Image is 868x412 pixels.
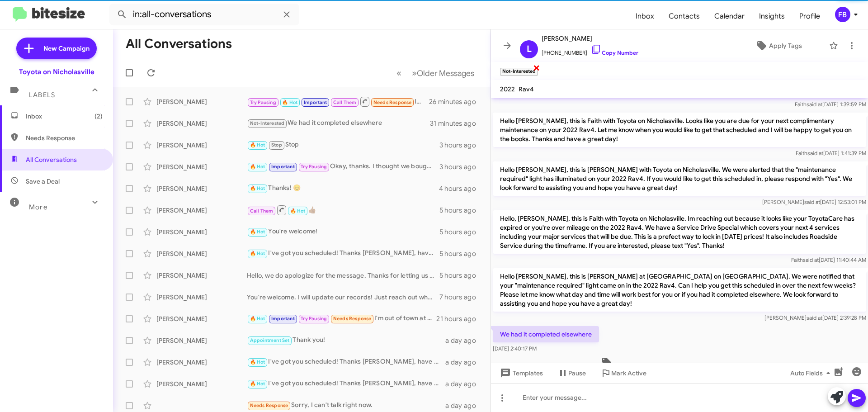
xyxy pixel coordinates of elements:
span: said at [804,199,820,205]
span: Save a Deal [26,177,60,186]
div: 3 hours ago [439,141,483,150]
span: said at [807,101,822,108]
div: a day ago [445,401,483,410]
span: Pause [568,365,586,381]
p: Hello [PERSON_NAME], this is Faith with Toyota on Nicholasville. Looks like you are due for your ... [493,113,866,147]
span: Important [304,99,327,105]
div: 5 hours ago [439,249,483,258]
span: [PERSON_NAME] [DATE] 12:53:01 PM [762,199,866,205]
span: Rav4 [519,85,534,93]
button: Next [406,64,480,82]
a: New Campaign [16,38,97,59]
button: Mark Active [593,365,654,381]
div: You're welcome! [247,227,439,237]
span: Call Them [333,99,357,105]
button: Apply Tags [732,38,825,54]
a: Inbox [628,3,661,29]
div: I've got you scheduled! Thanks [PERSON_NAME], have a great day! [247,379,445,389]
div: 3 hours ago [439,162,483,171]
a: Insights [752,3,792,29]
button: FB [827,7,858,22]
span: Call Them [250,208,274,214]
span: Faith [DATE] 1:39:59 PM [795,101,866,108]
span: Needs Response [26,133,103,142]
div: Okay, thanks. I thought we bought on [DATE]. Not sure but will def get in maybe in Sept for servi... [247,161,439,172]
div: [PERSON_NAME] [156,314,247,323]
span: Try Pausing [301,316,327,322]
span: « [396,67,401,79]
span: Appointment Set [250,337,290,343]
div: Thank you! [247,335,445,346]
span: Faith [DATE] 1:41:39 PM [796,150,866,156]
div: [PERSON_NAME] [156,141,247,150]
input: Search [109,4,299,25]
div: [PERSON_NAME] [156,97,247,106]
div: [PERSON_NAME] [156,119,247,128]
div: [PERSON_NAME] [156,249,247,258]
div: 4 hours ago [439,184,483,193]
span: Not-Interested [250,120,285,126]
span: 2022 [500,85,515,93]
div: We had it completed elsewhere [247,118,430,128]
span: Labels [29,91,55,99]
span: Important [271,316,295,322]
div: I'm out of town at the moment so I'll have to find the best time once I'm back [247,313,436,324]
span: Contacts [661,3,707,29]
span: New Campaign [43,44,90,53]
span: [PERSON_NAME] [542,33,638,44]
span: Stop [271,142,282,148]
div: [PERSON_NAME] [156,271,247,280]
div: [PERSON_NAME] [156,379,247,388]
div: a day ago [445,336,483,345]
nav: Page navigation example [392,64,480,82]
span: 🔥 Hot [250,359,265,365]
span: Needs Response [333,316,372,322]
div: [PERSON_NAME] [156,184,247,193]
span: [PERSON_NAME] [DATE] 2:39:28 PM [764,314,866,321]
span: Important [271,164,295,170]
div: 👍🏽 [247,204,439,216]
a: Copy Number [591,49,638,56]
span: 🔥 Hot [250,316,265,322]
p: Hello, [PERSON_NAME], this is Faith with Toyota on Nicholasville. Im reaching out because it look... [493,210,866,254]
h1: All Conversations [126,37,232,51]
div: [PERSON_NAME] [156,293,247,302]
div: Sorry, I can't talk right now. [247,400,445,411]
a: Calendar [707,3,752,29]
span: (2) [94,112,103,121]
span: Needs Response [373,99,412,105]
span: said at [807,150,823,156]
a: Profile [792,3,827,29]
div: Hello, we do apologize for the message. Thanks for letting us know, we will update our records! H... [247,271,439,280]
div: [PERSON_NAME] [156,162,247,171]
div: [PERSON_NAME] [156,358,247,367]
small: Not-Interested [500,68,538,76]
button: Templates [491,365,550,381]
span: 🔥 Hot [250,185,265,191]
div: You're welcome. I will update our records! Just reach out when you are ready for another service ... [247,293,439,302]
span: L [527,42,532,57]
div: 31 minutes ago [430,119,483,128]
div: [PERSON_NAME] [156,227,247,237]
span: Templates [498,365,543,381]
span: Inbox [26,112,103,121]
div: Toyota on Nicholasville [19,67,94,76]
span: Mark Active [611,365,646,381]
p: We had it completed elsewhere [493,326,599,342]
span: Older Messages [417,68,474,78]
span: 🔥 Hot [282,99,297,105]
div: 7 hours ago [439,293,483,302]
span: Try Pausing [301,164,327,170]
div: Inbound Call [247,96,429,107]
p: Hello [PERSON_NAME], this is [PERSON_NAME] at [GEOGRAPHIC_DATA] on [GEOGRAPHIC_DATA]. We were not... [493,268,866,312]
p: Hello [PERSON_NAME], this is [PERSON_NAME] with Toyota on Nicholasville. We were alerted that the... [493,161,866,196]
span: 🔥 Hot [250,251,265,256]
div: Stop [247,140,439,150]
div: [PERSON_NAME] [156,336,247,345]
span: said at [807,314,822,321]
span: Faith [DATE] 11:40:44 AM [791,256,866,263]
